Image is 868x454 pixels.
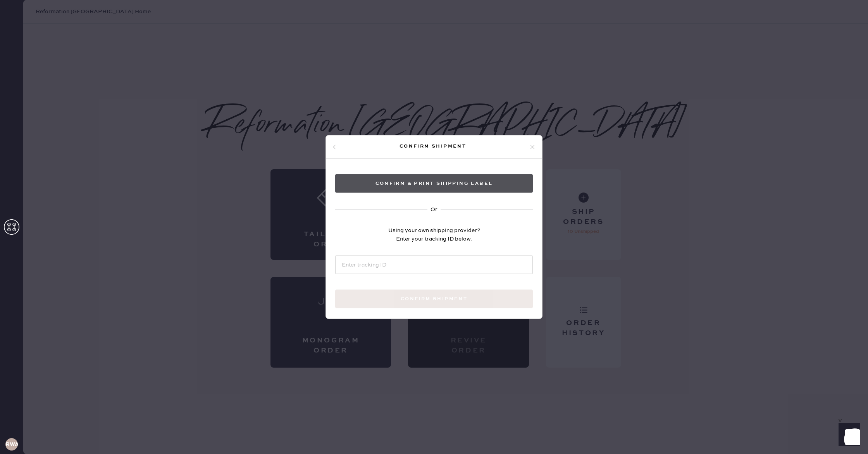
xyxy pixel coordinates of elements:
div: Or [431,205,437,214]
button: Confirm & Print shipping label [335,174,533,193]
div: Confirm shipment [337,141,529,151]
h3: RWA [5,442,18,447]
button: Confirm shipment [335,290,533,308]
input: Enter tracking ID [335,256,533,274]
iframe: Front Chat [831,419,865,452]
div: Using your own shipping provider? Enter your tracking ID below. [388,226,480,243]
